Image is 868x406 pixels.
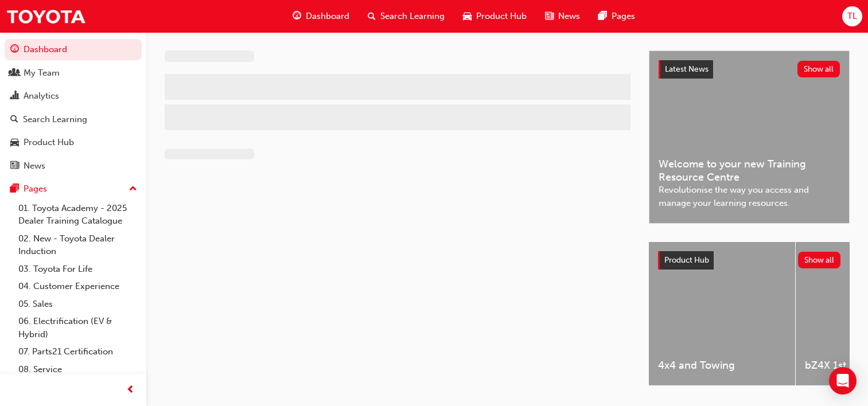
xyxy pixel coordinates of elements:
[306,10,349,23] span: Dashboard
[24,182,47,196] div: Pages
[293,9,301,24] span: guage-icon
[368,9,376,24] span: search-icon
[10,91,19,101] span: chart-icon
[14,295,142,313] a: 05. Sales
[23,113,87,126] div: Search Learning
[659,158,840,184] span: Welcome to your new Training Resource Centre
[659,184,840,209] span: Revolutionise the way you access and manage your learning resources.
[558,10,580,23] span: News
[24,136,74,149] div: Product Hub
[5,37,142,178] button: DashboardMy TeamAnalyticsSearch LearningProduct HubNews
[536,5,589,28] a: news-iconNews
[14,260,142,278] a: 03. Toyota For Life
[659,60,840,79] a: Latest NewsShow all
[5,132,142,153] a: Product Hub
[797,61,840,77] button: Show all
[847,10,857,23] span: TL
[612,10,635,23] span: Pages
[658,251,840,270] a: Product HubShow all
[798,252,841,268] button: Show all
[6,3,86,29] img: Trak
[126,383,135,397] span: prev-icon
[10,68,19,79] span: people-icon
[14,313,142,343] a: 06. Electrification (EV & Hybrid)
[589,5,644,28] a: pages-iconPages
[14,343,142,361] a: 07. Parts21 Certification
[5,178,142,200] button: Pages
[658,359,786,372] span: 4x4 and Towing
[10,184,19,194] span: pages-icon
[5,39,142,60] a: Dashboard
[665,64,709,74] span: Latest News
[5,85,142,107] a: Analytics
[359,5,454,28] a: search-iconSearch Learning
[649,50,850,224] a: Latest NewsShow allWelcome to your new Training Resource CentreRevolutionise the way you access a...
[476,10,527,23] span: Product Hub
[5,155,142,177] a: News
[14,230,142,260] a: 02. New - Toyota Dealer Induction
[14,278,142,295] a: 04. Customer Experience
[24,159,45,173] div: News
[842,6,862,26] button: TL
[598,9,607,24] span: pages-icon
[463,9,472,24] span: car-icon
[24,67,60,80] div: My Team
[649,242,795,385] a: 4x4 and Towing
[129,182,137,197] span: up-icon
[14,361,142,378] a: 08. Service
[545,9,554,24] span: news-icon
[380,10,445,23] span: Search Learning
[454,5,536,28] a: car-iconProduct Hub
[10,161,19,171] span: news-icon
[14,200,142,230] a: 01. Toyota Academy - 2025 Dealer Training Catalogue
[5,109,142,130] a: Search Learning
[10,138,19,148] span: car-icon
[10,115,18,125] span: search-icon
[283,5,359,28] a: guage-iconDashboard
[24,89,59,103] div: Analytics
[10,45,19,55] span: guage-icon
[5,63,142,84] a: My Team
[664,255,709,265] span: Product Hub
[829,367,857,395] div: Open Intercom Messenger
